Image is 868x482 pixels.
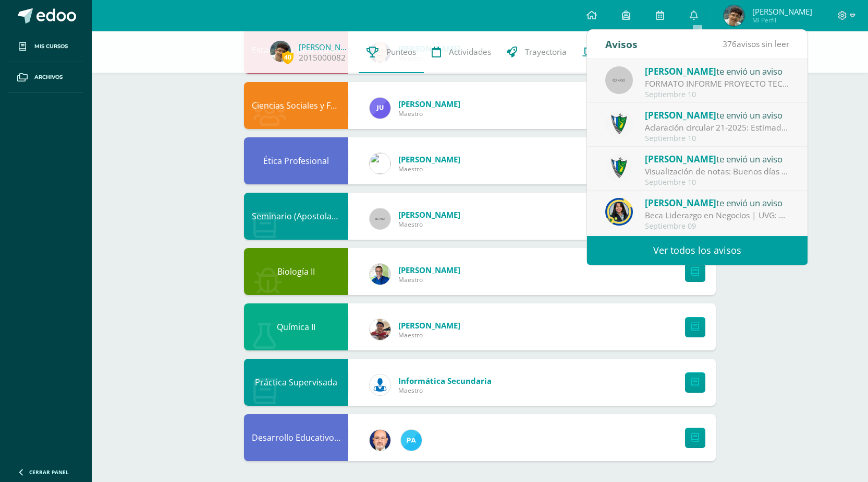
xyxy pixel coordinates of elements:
span: [PERSON_NAME] [645,109,716,121]
a: Trayectoria [499,31,574,73]
span: [PERSON_NAME] [398,209,460,220]
div: te envió un aviso [645,196,790,209]
div: Visualización de notas: Buenos días estimados padres y estudiantes, es un gusto saludarlos. Por e... [645,166,790,178]
img: 6dfd641176813817be49ede9ad67d1c4.png [370,153,390,174]
span: Maestro [398,386,492,395]
div: te envió un aviso [645,152,790,166]
span: [PERSON_NAME] [398,265,460,275]
span: Actividades [449,46,491,57]
div: Ética Profesional [244,137,348,184]
img: 9385da7c0ece523bc67fca2554c96817.png [605,198,633,226]
span: avisos sin leer [723,38,789,50]
span: Maestro [398,164,460,173]
span: Punteos [386,46,416,57]
span: Archivos [34,73,63,81]
span: Mi Perfil [752,16,812,25]
div: FORMATO INFORME PROYECTO TECNOLÓGICO: Alumnos Graduandos: Por este medio se adjunta el formato en... [645,78,790,90]
span: [PERSON_NAME] [398,320,460,331]
img: 60x60 [370,208,390,229]
img: 0261123e46d54018888246571527a9cf.png [370,98,390,119]
img: 289f6e3c541d8517df8188cb88e59351.png [401,430,422,451]
div: Avisos [605,30,638,58]
img: 692ded2a22070436d299c26f70cfa591.png [370,264,390,285]
a: Actividades [424,31,499,73]
img: cb93aa548b99414539690fcffb7d5efd.png [370,319,390,340]
div: te envió un aviso [645,108,790,122]
span: Maestro [398,220,460,229]
div: Desarrollo Educativo y Proyecto de Vida [244,414,348,461]
span: [PERSON_NAME] [645,197,716,209]
a: Ver todos los avisos [587,236,808,265]
div: Aclaración circular 21-2025: Estimados padres y estudiantes, es un gusto saludarlos. Únicamente c... [645,122,790,134]
span: [PERSON_NAME] [645,153,716,165]
img: ab825f76496ce879a332b5b359da3262.png [270,41,291,62]
img: ab825f76496ce879a332b5b359da3262.png [724,5,744,26]
div: Seminario (Apostolado Juvenil Salesiano -AJS) [244,193,348,240]
div: Química II [244,303,348,350]
span: [PERSON_NAME] [398,99,460,109]
span: Maestro [398,331,460,339]
a: 2015000082 [299,52,346,63]
img: 6ed6846fa57649245178fca9fc9a58dd.png [370,374,390,395]
span: [PERSON_NAME] [398,154,460,164]
a: [PERSON_NAME] [299,42,351,52]
a: Mis cursos [8,31,83,62]
div: Biología II [244,248,348,295]
span: Cerrar panel [29,468,69,476]
div: Septiembre 10 [645,178,790,187]
span: Maestro [398,109,460,118]
span: [PERSON_NAME] [645,65,716,77]
span: Trayectoria [525,46,567,57]
img: 60x60 [605,66,633,94]
span: Maestro [398,275,460,284]
a: Archivos [8,62,83,93]
div: Septiembre 10 [645,90,790,99]
img: 6b7a2a75a6c7e6282b1a1fdce061224c.png [370,430,390,451]
span: Informática Secundaria [398,375,492,386]
div: Práctica Supervisada [244,359,348,406]
span: Mis cursos [34,42,68,51]
div: Ciencias Sociales y Formación Ciudadana 5 [244,82,348,129]
span: 40 [282,51,294,64]
div: te envió un aviso [645,64,790,78]
span: 376 [723,38,737,50]
a: Punteos [359,31,424,73]
div: Beca Liderazgo en Negocios | UVG: Gusto en saludarlos chicos, que estén brillando en su práctica.... [645,209,790,221]
img: 9f174a157161b4ddbe12118a61fed988.png [605,110,633,138]
img: 9f174a157161b4ddbe12118a61fed988.png [605,154,633,182]
div: Septiembre 10 [645,134,790,143]
span: [PERSON_NAME] [752,6,812,17]
div: Septiembre 09 [645,222,790,231]
a: Contactos [574,31,647,73]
